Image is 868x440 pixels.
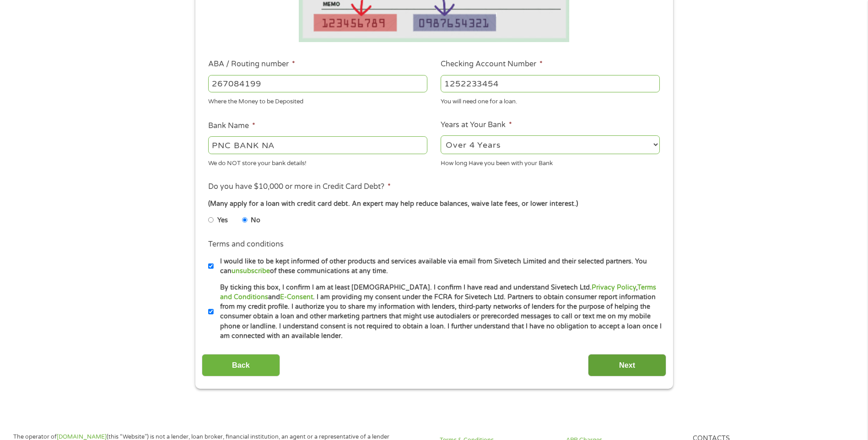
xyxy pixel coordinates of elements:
[208,59,295,69] label: ABA / Routing number
[592,284,636,291] a: Privacy Policy
[217,215,228,225] label: Yes
[251,215,260,225] label: No
[280,293,313,301] a: E-Consent
[441,94,660,107] div: You will need one for a loan.
[208,199,659,209] div: (Many apply for a loan with credit card debt. An expert may help reduce balances, waive late fees...
[208,75,427,92] input: 263177916
[441,156,660,168] div: How long Have you been with your Bank
[208,182,391,192] label: Do you have $10,000 or more in Credit Card Debt?
[441,59,543,69] label: Checking Account Number
[208,121,255,131] label: Bank Name
[208,94,427,107] div: Where the Money to be Deposited
[220,284,656,301] a: Terms and Conditions
[208,240,284,249] label: Terms and conditions
[208,156,427,168] div: We do NOT store your bank details!
[232,267,270,275] a: unsubscribe
[441,120,512,130] label: Years at Your Bank
[202,354,280,376] input: Back
[588,354,666,376] input: Next
[214,257,663,276] label: I would like to be kept informed of other products and services available via email from Sivetech...
[441,75,660,92] input: 345634636
[214,283,663,341] label: By ticking this box, I confirm I am at least [DEMOGRAPHIC_DATA]. I confirm I have read and unders...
